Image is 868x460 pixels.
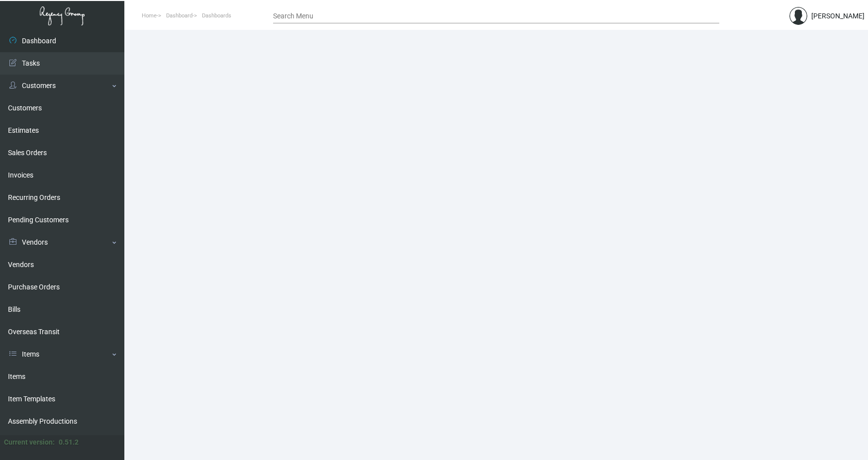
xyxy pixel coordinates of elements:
[811,11,865,21] div: [PERSON_NAME]
[4,437,55,448] div: Current version:
[202,12,231,19] span: Dashboards
[789,7,807,25] img: admin@bootstrapmaster.com
[59,437,79,448] div: 0.51.2
[142,12,157,19] span: Home
[166,12,193,19] span: Dashboard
